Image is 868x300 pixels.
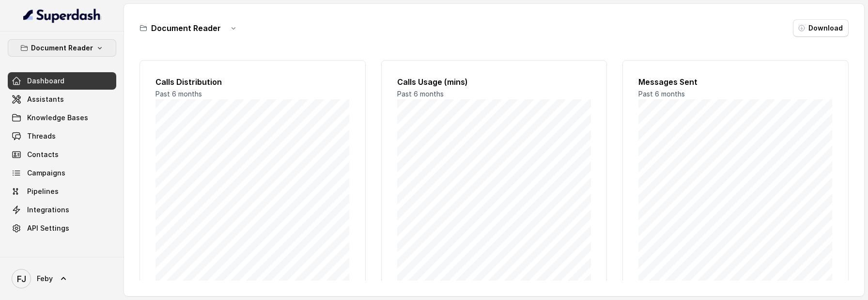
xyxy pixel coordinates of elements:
[31,42,93,54] p: Document Reader
[8,127,116,145] a: Threads
[23,8,101,23] img: light.svg
[27,205,69,215] span: Integrations
[27,95,64,104] span: Assistants
[27,187,59,196] span: Pipelines
[17,274,26,284] text: FJ
[8,39,116,57] button: Document Reader
[8,72,116,90] a: Dashboard
[8,109,116,126] a: Knowledge Bases
[27,223,69,233] span: API Settings
[638,76,833,88] h2: Messages Sent
[37,274,53,284] span: Feby
[8,220,116,237] a: API Settings
[155,90,202,98] span: Past 6 months
[8,91,116,108] a: Assistants
[151,22,221,34] h3: Document Reader
[8,164,116,182] a: Campaigns
[397,90,444,98] span: Past 6 months
[397,76,591,88] h2: Calls Usage (mins)
[8,265,116,292] a: Feby
[27,150,59,159] span: Contacts
[8,146,116,163] a: Contacts
[155,76,350,88] h2: Calls Distribution
[27,76,64,86] span: Dashboard
[8,183,116,200] a: Pipelines
[27,168,65,178] span: Campaigns
[8,201,116,219] a: Integrations
[27,131,56,141] span: Threads
[638,90,685,98] span: Past 6 months
[27,113,88,123] span: Knowledge Bases
[793,19,849,37] button: Download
